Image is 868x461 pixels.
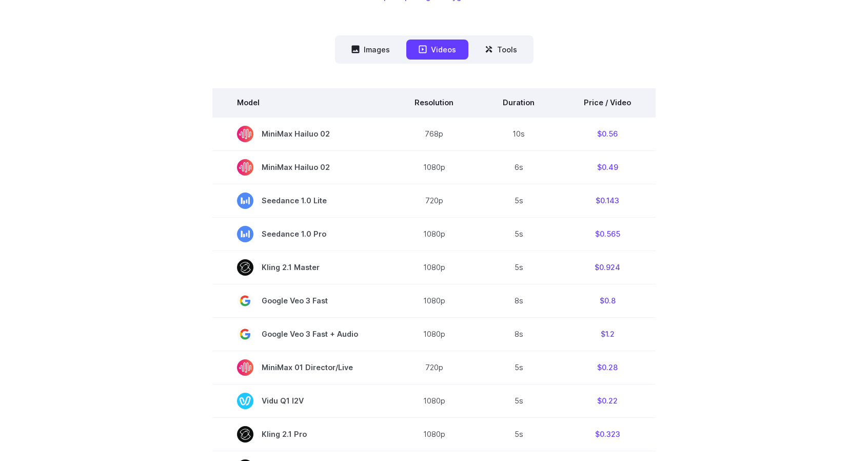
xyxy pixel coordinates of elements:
td: 5s [478,384,559,417]
span: Vidu Q1 I2V [237,393,365,409]
button: Videos [406,40,468,60]
span: Google Veo 3 Fast [237,293,365,309]
td: 1080p [390,150,478,184]
button: Tools [472,40,529,60]
td: 1080p [390,217,478,251]
td: $0.565 [559,217,656,251]
th: Price / Video [559,88,656,117]
td: $0.56 [559,117,656,151]
td: 8s [478,284,559,317]
td: 1080p [390,384,478,417]
td: 768p [390,117,478,151]
td: $0.924 [559,251,656,284]
td: $0.323 [559,417,656,451]
td: $0.8 [559,284,656,317]
td: 5s [478,217,559,251]
span: MiniMax Hailuo 02 [237,159,365,176]
td: 8s [478,317,559,351]
td: 5s [478,351,559,384]
td: 5s [478,251,559,284]
td: 1080p [390,417,478,451]
span: Seedance 1.0 Pro [237,226,365,242]
td: $0.28 [559,351,656,384]
td: $1.2 [559,317,656,351]
td: 6s [478,150,559,184]
th: Resolution [390,88,478,117]
td: 5s [478,184,559,217]
td: 10s [478,117,559,151]
button: Images [339,40,402,60]
th: Model [212,88,390,117]
span: MiniMax 01 Director/Live [237,359,365,376]
td: 720p [390,184,478,217]
td: 1080p [390,251,478,284]
span: Google Veo 3 Fast + Audio [237,326,365,342]
span: Kling 2.1 Pro [237,426,365,443]
td: $0.49 [559,150,656,184]
td: 1080p [390,284,478,317]
td: $0.22 [559,384,656,417]
span: Seedance 1.0 Lite [237,193,365,209]
span: MiniMax Hailuo 02 [237,126,365,142]
td: $0.143 [559,184,656,217]
th: Duration [478,88,559,117]
td: 720p [390,351,478,384]
td: 1080p [390,317,478,351]
td: 5s [478,417,559,451]
span: Kling 2.1 Master [237,259,365,276]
